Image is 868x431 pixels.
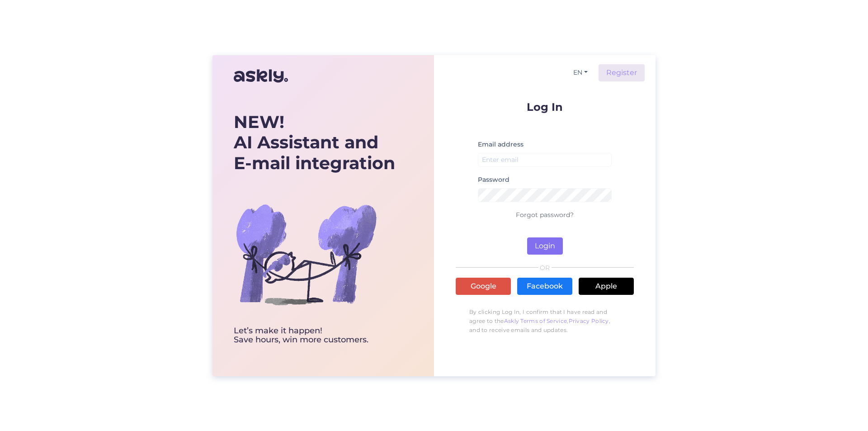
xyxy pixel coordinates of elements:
[516,211,574,219] a: Forgot password?
[517,278,572,295] a: Facebook
[234,327,395,345] div: Let’s make it happen! Save hours, win more customers.
[234,65,288,87] img: Askly
[570,66,591,79] button: EN
[456,278,511,295] a: Google
[456,303,634,339] p: By clicking Log In, I confirm that I have read and agree to the , , and to receive emails and upd...
[478,140,524,149] label: Email address
[599,64,645,81] a: Register
[538,265,552,271] span: OR
[504,317,567,324] a: Askly Terms of Service
[234,111,284,133] b: NEW!
[527,237,563,255] button: Login
[234,112,395,174] div: AI Assistant and E-mail integration
[478,175,509,185] label: Password
[569,317,609,324] a: Privacy Policy
[234,182,378,327] img: bg-askly
[456,101,634,113] p: Log In
[579,278,634,295] a: Apple
[478,153,612,167] input: Enter email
